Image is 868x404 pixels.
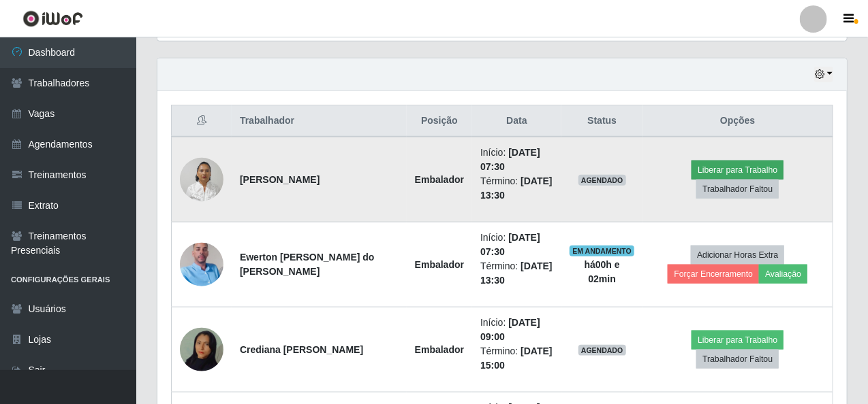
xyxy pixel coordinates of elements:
[561,105,643,137] th: Status
[22,10,83,27] img: CoreUI Logo
[696,350,779,369] button: Trabalhador Faltou
[480,146,553,174] li: Início:
[415,174,464,185] strong: Embalador
[691,246,784,265] button: Adicionar Horas Extra
[692,161,784,180] button: Liberar para Trabalho
[480,259,553,288] li: Término:
[759,265,807,284] button: Avaliação
[180,311,223,388] img: 1755289367859.jpeg
[578,175,626,186] span: AGENDADO
[578,345,626,356] span: AGENDADO
[180,150,223,208] img: 1675303307649.jpeg
[480,344,553,373] li: Término:
[668,265,759,284] button: Forçar Encerramento
[240,252,375,277] strong: Ewerton [PERSON_NAME] do [PERSON_NAME]
[480,174,553,203] li: Término:
[570,246,634,256] span: EM ANDAMENTO
[692,331,784,350] button: Liberar para Trabalho
[480,231,553,259] li: Início:
[240,174,320,185] strong: [PERSON_NAME]
[480,147,540,172] time: [DATE] 07:30
[240,344,363,355] strong: Crediana [PERSON_NAME]
[180,226,223,303] img: 1745875632441.jpeg
[480,316,553,344] li: Início:
[585,259,620,284] strong: há 00 h e 02 min
[415,344,464,355] strong: Embalador
[407,105,472,137] th: Posição
[472,105,561,137] th: Data
[480,232,540,257] time: [DATE] 07:30
[232,105,407,137] th: Trabalhador
[480,317,540,342] time: [DATE] 09:00
[696,180,779,199] button: Trabalhador Faltou
[415,259,464,270] strong: Embalador
[643,105,833,137] th: Opções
